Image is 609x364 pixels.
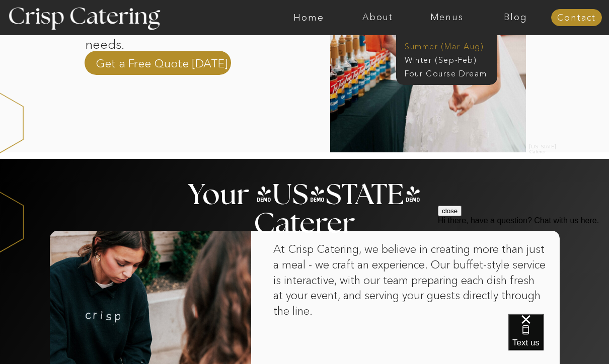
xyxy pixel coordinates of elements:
[405,68,495,77] a: Four Course Dream
[274,13,343,23] a: Home
[438,206,609,326] iframe: podium webchat widget prompt
[508,314,609,364] iframe: podium webchat widget bubble
[529,144,561,150] h2: [US_STATE] Caterer
[481,13,550,23] a: Blog
[343,13,412,23] a: About
[405,41,495,50] a: Summer (Mar-Aug)
[186,181,423,201] h2: Your [US_STATE] Caterer
[412,13,481,23] a: Menus
[405,54,487,64] a: Winter (Sep-Feb)
[96,55,228,70] a: Get a Free Quote [DATE]
[273,242,546,338] p: At Crisp Catering, we believe in creating more than just a meal - we craft an experience. Our buf...
[551,13,602,23] a: Contact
